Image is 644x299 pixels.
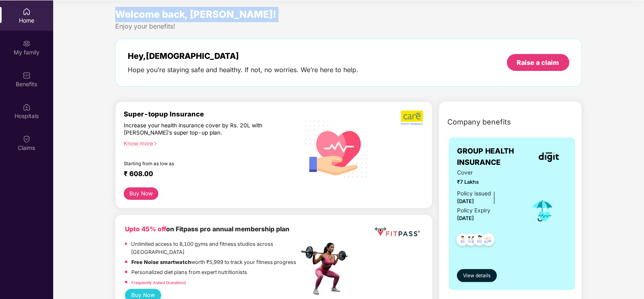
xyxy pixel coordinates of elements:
img: svg+xml;base64,PHN2ZyBpZD0iSG9zcGl0YWxzIiB4bWxucz0iaHR0cDovL3d3dy53My5vcmcvMjAwMC9zdmciIHdpZHRoPS... [23,103,31,111]
img: svg+xml;base64,PHN2ZyB4bWxucz0iaHR0cDovL3d3dy53My5vcmcvMjAwMC9zdmciIHhtbG5zOnhsaW5rPSJodHRwOi8vd3... [299,110,374,187]
div: Increase your health insurance cover by Rs. 20L with [PERSON_NAME]’s super top-up plan. [124,122,264,136]
span: [DATE] [457,215,474,221]
img: svg+xml;base64,PHN2ZyBpZD0iQ2xhaW0iIHhtbG5zPSJodHRwOi8vd3d3LnczLm9yZy8yMDAwL3N2ZyIgd2lkdGg9IjIwIi... [23,135,31,143]
img: svg+xml;base64,PHN2ZyB4bWxucz0iaHR0cDovL3d3dy53My5vcmcvMjAwMC9zdmciIHdpZHRoPSI0OC45NDMiIGhlaWdodD... [470,231,490,251]
button: Buy Now [124,187,158,200]
img: b5dec4f62d2307b9de63beb79f102df3.png [401,110,424,125]
span: right [153,141,158,146]
img: svg+xml;base64,PHN2ZyBpZD0iQmVuZWZpdHMiIHhtbG5zPSJodHRwOi8vd3d3LnczLm9yZy8yMDAwL3N2ZyIgd2lkdGg9Ij... [23,71,31,79]
p: worth ₹5,999 to track your fitness progress [131,258,296,266]
img: svg+xml;base64,PHN2ZyB4bWxucz0iaHR0cDovL3d3dy53My5vcmcvMjAwMC9zdmciIHdpZHRoPSI0OC45MTUiIGhlaWdodD... [461,231,481,251]
p: Personalized diet plans from expert nutritionists [131,268,247,276]
div: Hey, [DEMOGRAPHIC_DATA] [128,51,358,61]
div: Policy issued [457,189,491,198]
div: Enjoy your benefits! [115,22,582,31]
span: Welcome back, [PERSON_NAME]! [115,8,276,20]
img: fppp.png [373,224,422,239]
b: Upto 45% off [125,225,166,233]
div: Know more [124,140,294,145]
img: icon [530,197,556,224]
img: insurerLogo [539,152,559,162]
img: svg+xml;base64,PHN2ZyB3aWR0aD0iMjAiIGhlaWdodD0iMjAiIHZpZXdCb3g9IjAgMCAyMCAyMCIgZmlsbD0ibm9uZSIgeG... [23,39,31,48]
span: View details [463,272,491,280]
button: View details [457,269,497,282]
a: Frequently Asked Questions! [131,280,186,285]
p: Unlimited access to 8,100 gyms and fitness studios across [GEOGRAPHIC_DATA] [131,240,299,256]
span: Cover [457,168,519,177]
img: fpp.png [299,241,355,297]
span: GROUP HEALTH INSURANCE [457,145,531,168]
img: svg+xml;base64,PHN2ZyBpZD0iSG9tZSIgeG1sbnM9Imh0dHA6Ly93d3cudzMub3JnLzIwMDAvc3ZnIiB3aWR0aD0iMjAiIG... [23,8,31,16]
div: Starting from as low as [124,161,264,166]
div: Raise a claim [517,58,559,67]
div: Policy Expiry [457,206,490,215]
div: ₹ 608.00 [124,170,291,179]
span: ₹7 Lakhs [457,178,519,186]
strong: Free Noise smartwatch [131,259,191,265]
div: Hope you’re staying safe and healthy. If not, no worries. We’re here to help. [128,66,358,74]
span: Company benefits [447,116,511,128]
div: Super-topup Insurance [124,110,299,118]
img: svg+xml;base64,PHN2ZyB4bWxucz0iaHR0cDovL3d3dy53My5vcmcvMjAwMC9zdmciIHdpZHRoPSI0OC45NDMiIGhlaWdodD... [453,231,473,251]
img: svg+xml;base64,PHN2ZyB4bWxucz0iaHR0cDovL3d3dy53My5vcmcvMjAwMC9zdmciIHdpZHRoPSI0OC45NDMiIGhlaWdodD... [478,231,498,251]
span: [DATE] [457,198,474,204]
b: on Fitpass pro annual membership plan [125,225,289,233]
